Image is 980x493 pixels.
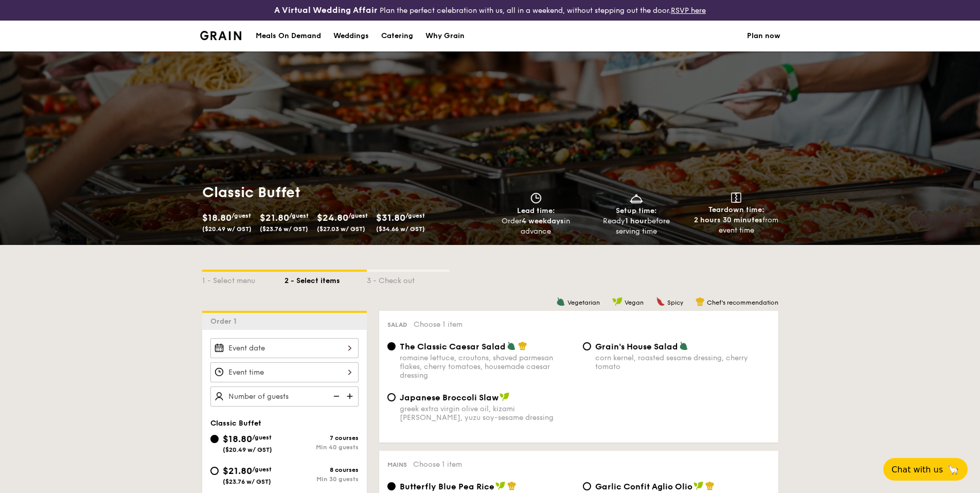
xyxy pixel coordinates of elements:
img: icon-chef-hat.a58ddaea.svg [507,481,516,490]
a: Logotype [200,31,242,40]
input: Number of guests [210,386,359,407]
div: corn kernel, roasted sesame dressing, cherry tomato [595,354,770,371]
div: 2 - Select items [284,272,367,286]
span: Salad [387,321,407,328]
span: $21.80 [223,465,252,477]
div: 8 courses [284,466,359,473]
img: Grain [200,31,242,40]
img: icon-vegan.f8ff3823.svg [693,481,704,490]
a: Catering [375,21,419,51]
div: Weddings [333,21,369,51]
strong: 2 hours 30 minutes [694,216,762,224]
span: The Classic Caesar Salad [400,342,506,351]
img: icon-chef-hat.a58ddaea.svg [705,481,715,490]
a: Weddings [327,21,375,51]
span: Choose 1 item [414,320,462,329]
strong: 1 hour [625,217,647,225]
span: Classic Buffet [210,419,261,428]
span: Chef's recommendation [707,299,778,306]
span: Vegetarian [567,299,600,306]
img: icon-vegetarian.fe4039eb.svg [556,297,565,306]
img: icon-chef-hat.a58ddaea.svg [518,341,527,350]
div: Meals On Demand [256,21,321,51]
div: Min 30 guests [284,476,359,483]
span: Lead time: [517,206,555,215]
span: /guest [289,212,309,219]
div: Catering [381,21,413,51]
span: /guest [231,212,251,219]
span: 🦙 [947,464,959,476]
img: icon-vegan.f8ff3823.svg [500,392,510,401]
span: Mains [387,461,407,468]
span: /guest [252,466,272,473]
span: Vegan [625,299,644,306]
span: /guest [348,212,368,219]
div: greek extra virgin olive oil, kizami [PERSON_NAME], yuzu soy-sesame dressing [400,404,575,422]
h4: A Virtual Wedding Affair [274,4,378,16]
input: $21.80/guest($23.76 w/ GST)8 coursesMin 30 guests [210,467,219,475]
span: ($20.49 w/ GST) [202,225,252,233]
img: icon-add.58712e84.svg [343,386,359,406]
img: icon-reduce.1d2dbef1.svg [328,386,343,406]
a: Plan now [747,21,780,51]
span: Spicy [667,299,683,306]
span: Japanese Broccoli Slaw [400,393,498,402]
input: Event time [210,362,359,382]
span: Chat with us [892,465,943,474]
span: ($23.76 w/ GST) [260,225,308,233]
input: Grain's House Saladcorn kernel, roasted sesame dressing, cherry tomato [583,342,591,350]
div: Why Grain [425,21,465,51]
div: 1 - Select menu [202,272,284,286]
span: Teardown time: [708,205,764,214]
img: icon-vegan.f8ff3823.svg [495,481,506,490]
div: Ready before serving time [590,216,682,237]
span: $18.80 [202,212,231,223]
span: /guest [252,434,272,441]
span: Grain's House Salad [595,342,678,351]
span: ($20.49 w/ GST) [223,446,272,453]
input: Japanese Broccoli Slawgreek extra virgin olive oil, kizami [PERSON_NAME], yuzu soy-sesame dressing [387,393,396,401]
input: Butterfly Blue Pea Riceshallots, coriander, supergarlicfied oil, blue pea flower [387,482,396,490]
img: icon-dish.430c3a2e.svg [629,192,644,204]
span: /guest [405,212,425,219]
input: The Classic Caesar Saladromaine lettuce, croutons, shaved parmesan flakes, cherry tomatoes, house... [387,342,396,350]
img: icon-spicy.37a8142b.svg [656,297,665,306]
img: icon-vegetarian.fe4039eb.svg [507,341,516,350]
span: ($23.76 w/ GST) [223,478,271,485]
div: romaine lettuce, croutons, shaved parmesan flakes, cherry tomatoes, housemade caesar dressing [400,354,575,380]
span: Garlic Confit Aglio Olio [595,482,692,491]
span: $31.80 [376,212,405,223]
a: Meals On Demand [250,21,327,51]
div: Min 40 guests [284,444,359,451]
div: from event time [690,215,782,236]
span: $24.80 [317,212,348,223]
div: 3 - Check out [367,272,449,286]
span: $21.80 [260,212,289,223]
a: Why Grain [419,21,471,51]
input: Garlic Confit Aglio Oliosuper garlicfied oil, slow baked cherry tomatoes, garden fresh thyme [583,482,591,490]
img: icon-clock.2db775ea.svg [528,192,544,204]
img: icon-chef-hat.a58ddaea.svg [696,297,705,306]
span: Choose 1 item [413,460,462,469]
div: 7 courses [284,434,359,442]
input: $18.80/guest($20.49 w/ GST)7 coursesMin 40 guests [210,435,219,443]
span: Order 1 [210,317,241,326]
span: Setup time: [616,206,657,215]
img: icon-vegan.f8ff3823.svg [612,297,622,306]
input: Event date [210,338,359,358]
a: RSVP here [671,6,706,15]
img: icon-teardown.65201eee.svg [731,192,741,203]
span: $18.80 [223,433,252,445]
strong: 4 weekdays [522,217,564,225]
span: Butterfly Blue Pea Rice [400,482,494,491]
span: ($27.03 w/ GST) [317,225,365,233]
img: icon-vegetarian.fe4039eb.svg [679,341,688,350]
div: Plan the perfect celebration with us, all in a weekend, without stepping out the door. [194,4,787,16]
div: Order in advance [490,216,582,237]
h1: Classic Buffet [202,183,486,202]
button: Chat with us🦙 [883,458,968,481]
span: ($34.66 w/ GST) [376,225,425,233]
